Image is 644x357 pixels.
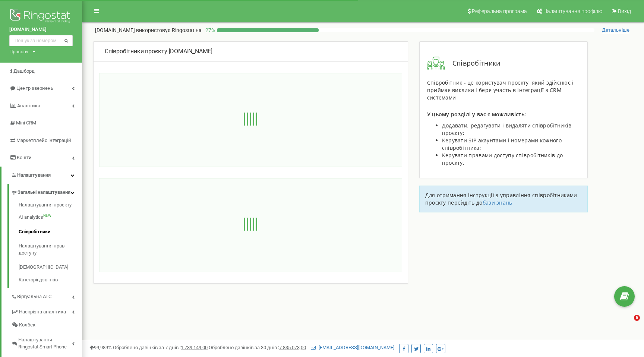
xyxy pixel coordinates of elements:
a: Налаштування Ringostat Smart Phone [11,331,82,353]
span: Керувати SIP акаунтами і номерами кожного співробітника; [442,137,562,151]
span: Кошти [17,155,32,160]
span: 99,989% [89,345,112,350]
span: Співробітники [445,59,501,68]
input: Пошук за номером [9,35,73,46]
iframe: Intercom live chat [619,315,637,333]
a: AI analyticsNEW [19,210,82,225]
span: Співробітник - це користувач проєкту, який здійснює і приймає виклики і бере участь в інтеграції ... [427,79,574,101]
div: Проєкти [9,48,28,55]
div: [DOMAIN_NAME] [105,47,397,56]
span: Керувати правами доступу співробітників до проєкту. [442,152,563,166]
a: Налаштування прав доступу [19,239,82,260]
span: Детальніше [602,27,629,33]
span: Оброблено дзвінків за 7 днів : [113,345,208,350]
a: Категорії дзвінків [19,275,82,284]
span: Маркетплейс інтеграцій [16,138,71,143]
span: Загальні налаштування [18,189,70,196]
span: Вихід [618,8,631,14]
a: Колбек [11,319,82,332]
a: [DOMAIN_NAME] [9,26,73,33]
span: Реферальна програма [472,8,527,14]
span: Дашборд [13,68,35,74]
a: Налаштування проєкту [19,202,82,211]
a: Співробітники [19,225,82,239]
span: Центр звернень [16,85,53,91]
span: Аналiтика [17,103,40,108]
span: Додавати, редагувати і видаляти співробітників проєкту; [442,122,572,136]
span: Для отримання інструкції з управління співробітниками проєкту перейдіть до [425,192,577,206]
span: Колбек [19,322,35,329]
span: Віртуальна АТС [17,293,51,300]
a: Налаштування [1,167,82,184]
p: 27 % [202,26,217,34]
a: бази знань [483,199,512,206]
a: Віртуальна АТС [11,288,82,303]
span: використовує Ringostat на [136,27,202,33]
span: Співробітники проєкту [105,48,167,55]
span: Оброблено дзвінків за 30 днів : [209,345,306,350]
p: [DOMAIN_NAME] [95,26,202,34]
span: 6 [634,315,640,321]
a: Загальні налаштування [11,184,82,199]
a: Наскрізна аналітика [11,303,82,319]
u: 1 739 149,00 [181,345,208,350]
u: 7 835 073,00 [279,345,306,350]
a: [EMAIL_ADDRESS][DOMAIN_NAME] [311,345,394,350]
img: Ringostat logo [9,7,73,26]
a: [DEMOGRAPHIC_DATA] [19,260,82,275]
span: Наскрізна аналітика [19,309,66,316]
span: Налаштування [17,172,51,178]
span: Налаштування профілю [543,8,602,14]
span: Mini CRM [16,120,36,126]
span: Налаштування Ringostat Smart Phone [18,337,72,350]
span: У цьому розділі у вас є можливість: [427,111,526,118]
